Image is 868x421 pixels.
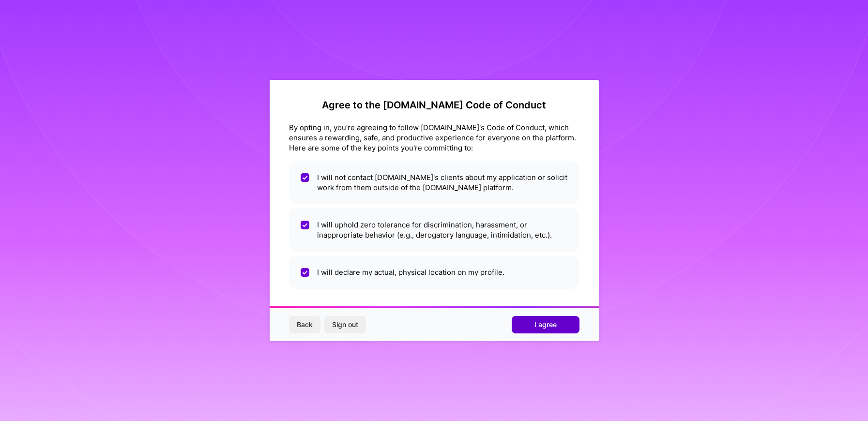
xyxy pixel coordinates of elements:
span: Sign out [332,320,358,330]
div: By opting in, you're agreeing to follow [DOMAIN_NAME]'s Code of Conduct, which ensures a rewardin... [289,122,579,153]
li: I will declare my actual, physical location on my profile. [289,256,579,289]
li: I will not contact [DOMAIN_NAME]'s clients about my application or solicit work from them outside... [289,161,579,204]
h2: Agree to the [DOMAIN_NAME] Code of Conduct [289,99,579,111]
button: I agree [512,316,579,333]
button: Sign out [324,316,366,333]
button: Back [289,316,320,333]
li: I will uphold zero tolerance for discrimination, harassment, or inappropriate behavior (e.g., der... [289,208,579,252]
span: Back [297,320,313,330]
span: I agree [534,320,557,330]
